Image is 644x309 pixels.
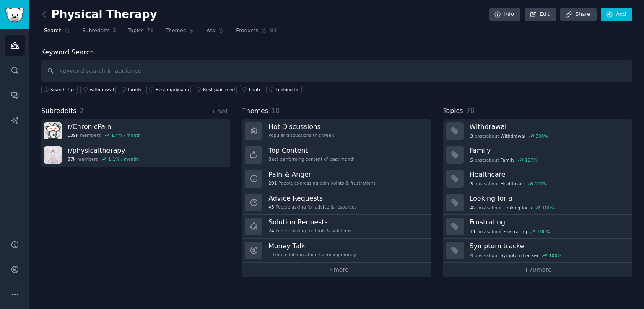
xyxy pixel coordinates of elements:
span: Looking for a [503,205,532,211]
div: members [68,132,141,138]
div: 127 % [525,157,538,163]
h3: Family [470,146,626,155]
span: 201 [268,180,277,186]
h3: Symptom tracker [470,242,626,250]
h3: Looking for a [470,194,626,203]
a: Products94 [233,24,280,41]
a: Solution Requests24People asking for tools & solutions [242,215,431,239]
div: post s about [470,228,551,235]
span: Themes [166,27,186,35]
div: 100 % [535,181,547,187]
a: Healthcare3postsaboutHealthcare100% [443,167,632,191]
h3: Top Content [268,146,355,155]
a: Share [560,8,596,22]
span: Topics [128,27,143,35]
input: Keyword search in audience [41,60,632,82]
div: People asking for tools & solutions [268,228,351,234]
a: Themes [163,24,198,41]
a: r/ChronicPain139kmembers1.4% / month [41,119,230,143]
a: Best marijuana [146,85,191,94]
a: Money Talk1People talking about spending money [242,239,431,263]
a: Search [41,24,73,41]
span: 139k [68,132,78,138]
label: Keyword Search [41,48,94,56]
a: Frustrating11postsaboutFrustrating100% [443,215,632,239]
div: 100 % [542,205,555,211]
img: ChronicPain [44,122,62,140]
span: 3 [470,181,473,187]
div: post s about [470,132,549,140]
h3: r/ ChronicPain [68,122,141,131]
div: Best-performing content of past month [268,156,355,162]
div: 100 % [538,229,550,234]
div: members [68,156,138,162]
div: post s about [470,156,538,164]
a: Info [489,8,520,22]
span: Frustrating [503,229,527,234]
div: 1.4 % / month [111,132,141,138]
h3: Pain & Anger [268,170,376,179]
h3: Money Talk [268,242,356,250]
span: 11 [470,229,475,234]
a: Looking for [266,85,302,94]
span: Healthcare [501,181,525,187]
div: Popular discussions this week [268,132,334,138]
span: 2 [113,27,117,35]
button: Search Tips [41,85,78,94]
div: Looking for [275,87,300,93]
a: withdrawal [80,85,116,94]
a: Withdrawal3postsaboutWithdrawal300% [443,119,632,143]
span: Family [501,157,515,163]
span: Themes [242,106,268,116]
div: People expressing pain points & frustrations [268,180,376,186]
a: Top ContentBest-performing content of past month [242,143,431,167]
h3: r/ physicaltherapy [68,146,138,155]
h3: Frustrating [470,218,626,227]
a: Hot DiscussionsPopular discussions this week [242,119,431,143]
div: post s about [470,180,548,188]
span: 76 [147,27,154,35]
a: family [119,85,143,94]
span: 1 [268,252,271,257]
span: Products [236,27,258,35]
a: Looking for a42postsaboutLooking for a100% [443,191,632,215]
a: Topics76 [125,24,156,41]
span: 4 [470,252,473,258]
a: I hate [240,85,264,94]
a: r/physicaltherapy87kmembers1.1% / month [41,143,230,167]
span: 94 [270,27,277,35]
a: Symptom tracker4postsaboutSymptom tracker100% [443,239,632,263]
div: 100 % [549,252,561,258]
a: Ask [203,24,227,41]
div: post s about [470,252,562,259]
a: Add [601,8,632,22]
span: 24 [268,228,274,234]
span: Ask [206,27,216,35]
span: 76 [466,107,474,115]
a: Advice Requests45People asking for advice & resources [242,191,431,215]
span: 10 [271,107,280,115]
h3: Solution Requests [268,218,351,227]
span: Symptom tracker [501,252,539,258]
span: Subreddits [82,27,110,35]
div: People talking about spending money [268,252,356,257]
h3: Advice Requests [268,194,357,203]
div: I hate [249,87,262,93]
div: 1.1 % / month [108,156,138,162]
span: Search Tips [50,87,76,93]
h3: Hot Discussions [268,122,334,131]
div: People asking for advice & resources [268,204,357,210]
a: +4more [242,263,431,277]
img: GummySearch logo [5,8,24,22]
h2: Physical Therapy [41,8,157,21]
h3: Healthcare [470,170,626,179]
span: 45 [268,204,274,210]
a: + Add [211,108,227,114]
a: Subreddits2 [79,24,119,41]
a: Pain & Anger201People expressing pain points & frustrations [242,167,431,191]
div: family [128,87,141,93]
span: Subreddits [41,106,77,116]
span: Topics [443,106,463,116]
span: Search [44,27,62,35]
h3: Withdrawal [470,122,626,131]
